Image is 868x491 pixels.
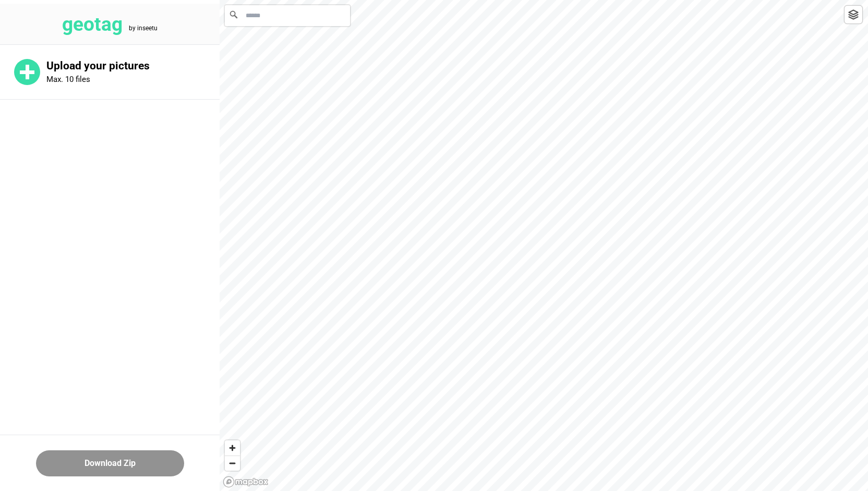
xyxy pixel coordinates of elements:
[223,476,269,488] a: Mapbox logo
[848,9,859,20] img: toggleLayer
[129,25,158,32] tspan: by inseetu
[46,59,220,73] p: Upload your pictures
[225,440,240,456] button: Zoom in
[225,456,240,471] span: Zoom out
[36,450,184,476] button: Download Zip
[225,5,350,26] input: Search
[62,13,123,35] tspan: geotag
[46,75,90,84] p: Max. 10 files
[225,456,240,471] button: Zoom out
